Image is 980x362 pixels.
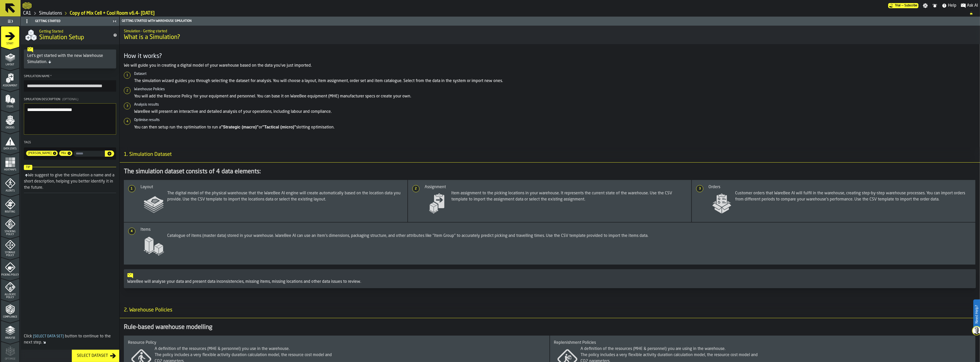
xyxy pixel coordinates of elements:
[1,84,19,87] span: Assignment
[134,87,976,91] h6: Warehouse Policies
[53,151,58,155] span: Remove tag
[128,340,545,346] div: Resource Policy
[124,323,976,331] div: Rule-based warehouse modelling
[24,80,116,92] input: button-toolbar-Simulation Name
[39,34,84,42] span: Simulation Setup
[27,53,113,65] div: Let's get started with the new Warehouse Simulation.
[1,230,19,236] span: Stacking Policy
[24,75,116,78] div: Simulation Name
[1,47,19,68] li: menu Layout
[74,151,105,157] label: input-value-
[904,4,917,7] span: Subscribe
[1,358,19,360] span: Optimise
[120,26,980,44] div: title-What is a Simulation?
[120,147,980,163] h3: title-section-1. Simulation Dataset
[1,189,19,192] span: Agents
[141,184,403,190] div: Layout
[1,105,19,108] span: Items
[124,63,976,69] p: We will guide you in creating a digital model of your warehouse based on the data you've just imp...
[21,26,119,44] div: title-Simulation Setup
[1,251,19,257] span: Storage Policy
[63,335,64,338] span: ]
[124,28,976,33] h2: Sub Title
[1,216,19,236] li: menu Stacking Policy
[134,124,976,130] p: You can then setup run the optimisation to run a or slotting optimisation.
[425,184,687,190] div: Assignment
[425,190,687,217] span: Item assignment to the picking locations in your warehouse. It represents the current state of th...
[24,173,114,190] div: We suggest to give the simulation a name and a short description, helping you better identify it ...
[24,98,60,101] span: Simulation Description
[33,335,34,338] span: [
[67,151,72,155] span: Remove tag
[1,18,19,25] label: button-toggle-Toggle Full Menu
[124,33,976,42] span: What is a Simulation?
[1,300,19,320] li: menu Compliance
[141,227,971,233] div: Items
[105,150,114,157] button: button-
[1,210,19,213] span: Routing
[1,195,19,215] li: menu Routing
[120,151,172,158] span: 1. Simulation Dataset
[1,321,19,341] li: menu Analyse
[1,337,19,339] span: Analyse
[134,103,976,107] h6: Analysis results
[120,17,980,26] header: Getting Started with Warehouse Simulation
[895,4,901,7] span: Trial
[23,10,978,16] nav: Breadcrumb
[24,165,32,170] span: Tip
[1,26,19,47] li: menu Start
[50,75,52,78] span: Required
[23,11,31,16] a: link-to-/wh/i/76e2a128-1b54-4d66-80d4-05ae4c277723
[1,174,19,194] li: menu Agents
[921,3,930,8] label: button-toggle-Settings
[1,258,19,278] li: menu Picking Policy
[121,19,979,23] div: Getting Started with Warehouse Simulation
[1,110,19,131] li: menu Orders
[26,152,53,155] span: Gregg
[32,335,65,338] span: Select Data Set
[134,72,976,76] h6: Dataset
[1,293,19,299] span: Allocate Policy
[124,52,976,61] h3: How it works?
[62,98,78,101] span: (Optional)
[22,17,111,25] div: Getting Started
[967,3,978,9] span: Ask AI
[1,147,19,150] span: Data Stats
[24,333,116,346] div: Click button to continue to the next step.
[141,233,648,259] span: Catalogue of items (master data) stored in your warehouse. WareBee AI can use an item's dimension...
[930,3,939,8] label: button-toggle-Notifications
[959,3,980,9] label: button-toggle-Ask AI
[24,75,116,92] label: button-toolbar-Simulation Name
[948,3,956,9] span: Help
[134,109,976,115] p: WareBee will present an interactive and detailed analysis of your operations, including labour an...
[39,28,109,34] h2: Sub Title
[23,1,32,10] a: logo-header
[134,78,976,84] p: The simulation wizard guides you through selecting the dataset for analysis. You will choose a la...
[129,187,135,190] span: 1
[1,68,19,89] li: menu Assignment
[1,63,19,66] span: Layout
[1,126,19,129] span: Orders
[39,11,62,16] a: link-to-/wh/i/76e2a128-1b54-4d66-80d4-05ae4c277723
[75,353,110,359] div: Select Dataset
[708,184,971,190] div: Orders
[262,125,296,129] strong: "Tactical (micro)"
[554,340,972,346] div: Replenishment Policies
[134,93,976,99] p: You will add the Resource Policy for your equipment and personnel. You can base it on WareBee equ...
[70,11,155,16] a: link-to-/wh/i/76e2a128-1b54-4d66-80d4-05ae4c277723/simulations/56282f2d-f6da-4239-a00d-1b58fd31c637
[120,303,980,318] h3: title-section-2. Warehouse Policies
[1,279,19,299] li: menu Allocate Policy
[120,307,172,314] span: 2. Warehouse Policies
[1,89,19,110] li: menu Items
[1,316,19,318] span: Compliance
[1,153,19,173] li: menu Heatmaps
[888,3,918,8] div: Menu Subscription
[1,42,19,45] span: Start
[413,187,419,190] span: 2
[708,190,971,217] span: Customer orders that WareBee AI will fulfil in the warehouse, creating step-by-step warehouse pro...
[134,118,976,122] h6: Optimise results
[111,18,118,24] label: button-toggle-Close me
[74,151,105,157] input: input-value- input-value-
[974,300,979,329] label: Need Help?
[24,141,31,144] span: Tags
